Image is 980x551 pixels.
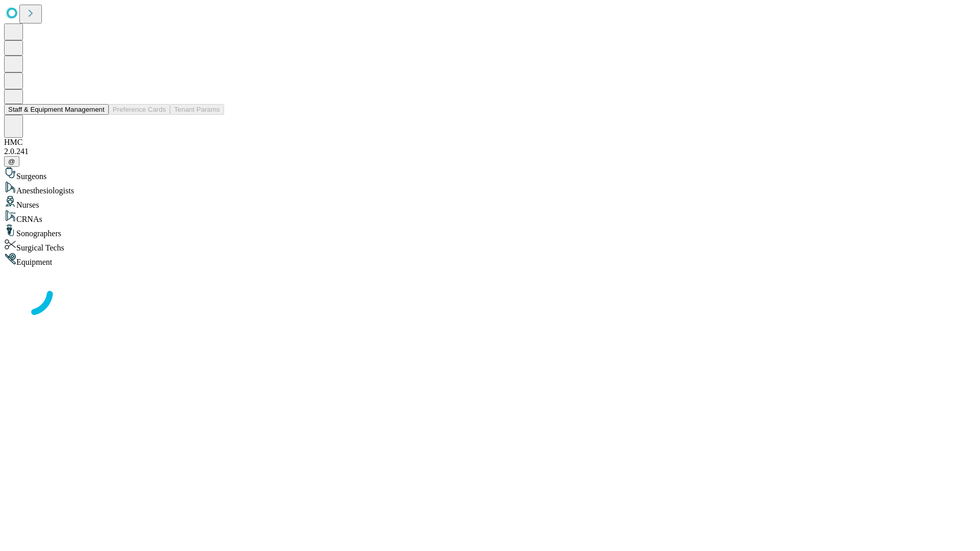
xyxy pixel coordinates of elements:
[170,104,224,115] button: Tenant Params
[109,104,170,115] button: Preference Cards
[4,138,976,147] div: HMC
[4,210,976,224] div: CRNAs
[4,156,19,167] button: @
[4,147,976,156] div: 2.0.241
[8,158,15,165] span: @
[4,253,976,267] div: Equipment
[4,181,976,195] div: Anesthesiologists
[4,224,976,238] div: Sonographers
[4,238,976,253] div: Surgical Techs
[4,167,976,181] div: Surgeons
[4,104,109,115] button: Staff & Equipment Management
[4,195,976,210] div: Nurses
